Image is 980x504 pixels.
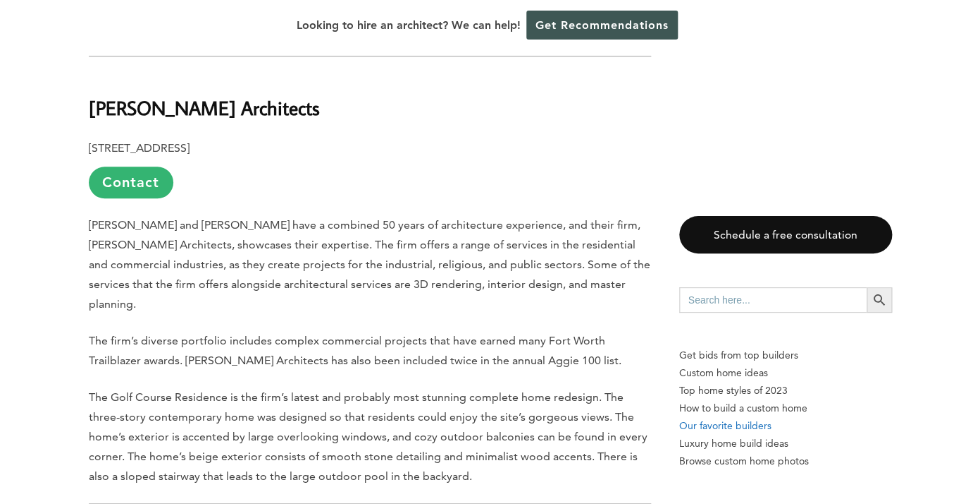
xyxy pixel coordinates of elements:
[89,167,173,198] a: Contact
[679,452,892,470] a: Browse custom home photos
[89,218,650,311] span: [PERSON_NAME] and [PERSON_NAME] have a combined 50 years of architecture experience, and their fi...
[89,95,320,120] b: [PERSON_NAME] Architects
[910,433,963,487] iframe: Drift Widget Chat Controller
[679,364,892,382] a: Custom home ideas
[89,390,647,483] span: The Golf Course Residence is the firm’s latest and probably most stunning complete home redesign....
[679,287,867,313] input: Search here...
[526,11,678,40] a: Get Recommendations
[89,334,621,367] span: The firm’s diverse portfolio includes complex commercial projects that have earned many Fort Wort...
[679,417,892,435] a: Our favorite builders
[872,292,887,308] svg: Search
[679,382,892,400] a: Top home styles of 2023
[679,435,892,452] a: Luxury home build ideas
[679,347,892,364] p: Get bids from top builders
[89,141,190,155] b: [STREET_ADDRESS]
[679,400,892,417] a: How to build a custom home
[679,216,892,253] a: Schedule a free consultation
